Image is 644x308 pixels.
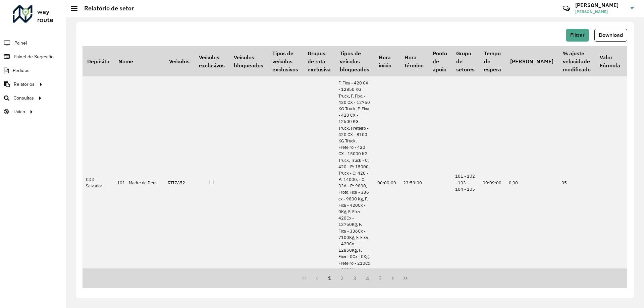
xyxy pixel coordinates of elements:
th: Veículos [164,46,194,76]
th: Hora início [374,46,400,76]
th: Nome [114,46,164,76]
td: 0,00 [505,76,558,289]
button: 3 [348,272,361,285]
td: RTI7A52 [164,76,194,289]
th: Tempo de espera [479,46,505,76]
td: 35 [558,76,595,289]
th: % ajuste velocidade modificado [558,46,595,76]
th: Veículos exclusivos [194,46,229,76]
td: 101 - 102 - 103 - 104 - 105 [452,76,479,289]
span: Relatórios [14,81,35,88]
th: Depósito [83,46,114,76]
span: Pedidos [13,67,30,74]
span: Painel [14,40,27,47]
button: 5 [374,272,387,285]
td: F. Fixa - 420 CX - 12850 KG Truck, F. Fixa - 420 CX - 12750 KG Truck, F. Fixa - 420 CX - 12500 KG... [335,76,374,289]
h3: [PERSON_NAME] [575,2,626,8]
th: Tipos de veículos exclusivos [268,46,303,76]
th: Valor Fórmula [595,46,625,76]
th: Ponto de apoio [428,46,451,76]
a: Contato Rápido [559,1,574,16]
span: Tático [13,108,25,115]
h2: Relatório de setor [77,5,134,12]
th: Grupos de rota exclusiva [303,46,335,76]
span: Painel de Sugestão [14,53,54,60]
td: CDD Salvador [83,76,114,289]
th: Grupo de setores [452,46,479,76]
td: 101 - Madre de Deus [114,76,164,289]
span: Filtrar [570,32,585,38]
button: 2 [336,272,348,285]
button: Last Page [399,272,412,285]
button: 4 [361,272,374,285]
td: 23:59:00 [400,76,428,289]
span: Download [599,32,623,38]
th: Hora término [400,46,428,76]
td: 00:09:00 [479,76,505,289]
th: Veículos bloqueados [229,46,268,76]
span: Consultas [13,95,34,102]
button: Filtrar [566,29,589,42]
button: Download [594,29,627,42]
button: 1 [323,272,336,285]
td: 00:00:00 [374,76,400,289]
th: [PERSON_NAME] [505,46,558,76]
th: Tipos de veículos bloqueados [335,46,374,76]
button: Next Page [386,272,399,285]
span: [PERSON_NAME] [575,9,626,15]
